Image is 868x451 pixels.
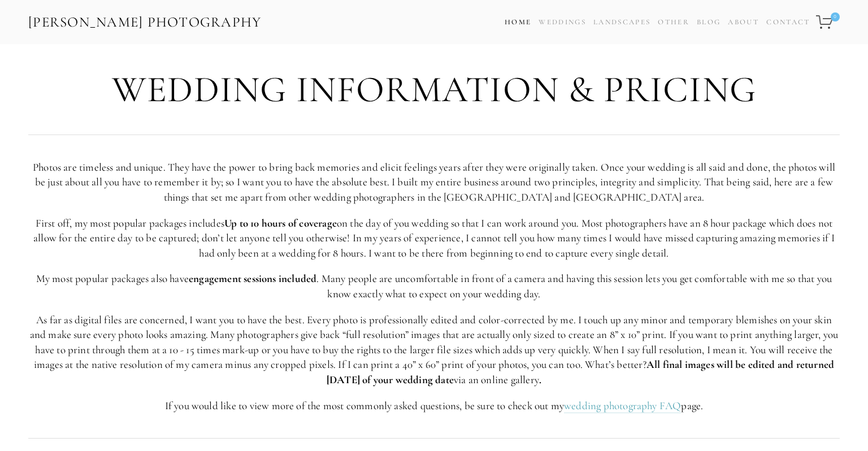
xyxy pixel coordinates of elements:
a: Weddings [539,18,586,27]
h1: Wedding Information & Pricing [28,70,840,110]
a: Landscapes [593,18,650,27]
span: 0 [831,12,840,21]
p: First off, my most popular packages includes on the day of you wedding so that I can work around ... [28,216,840,261]
a: wedding photography FAQ [564,399,681,413]
p: My most popular packages also have . Many people are uncomfortable in front of a camera and havin... [28,271,840,301]
a: Contact [766,14,810,31]
a: 0 items in cart [814,8,841,36]
strong: . [539,373,541,386]
p: If you would like to view more of the most commonly asked questions, be sure to check out my page. [28,398,840,414]
a: [PERSON_NAME] Photography [27,10,263,35]
p: As far as digital files are concerned, I want you to have the best. Every photo is professionally... [28,313,840,388]
p: Photos are timeless and unique. They have the power to bring back memories and elicit feelings ye... [28,160,840,205]
strong: engagement sessions included [189,272,316,285]
a: About [728,14,759,31]
a: Blog [697,14,721,31]
a: Home [505,14,531,31]
strong: Up to 10 hours of coverage [224,216,337,229]
a: Other [658,18,689,27]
